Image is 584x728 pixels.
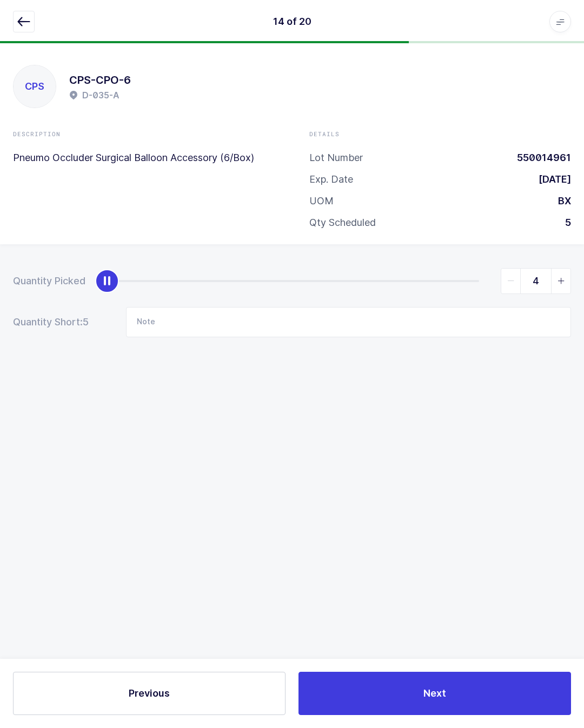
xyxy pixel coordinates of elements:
div: Lot Number [309,151,363,164]
div: slider between 0 and 5 [107,268,571,294]
div: BX [549,195,571,208]
span: Previous [129,686,170,700]
h1: CPS-CPO-6 [69,71,131,89]
div: Details [309,130,571,138]
input: Note [126,307,571,337]
div: Exp. Date [309,173,353,186]
button: Next [298,672,571,715]
div: Quantity Short: [13,316,104,329]
div: Quantity Picked [13,275,85,288]
div: Description [13,130,275,138]
div: 5 [556,216,571,229]
div: 14 of 20 [273,15,311,28]
h2: D-035-A [82,89,120,102]
div: [DATE] [530,173,571,186]
div: CPS [14,65,56,108]
button: Previous [13,672,286,715]
p: Pneumo Occluder Surgical Balloon Accessory (6/Box) [13,151,275,164]
div: UOM [309,195,334,208]
div: 550014961 [508,151,571,164]
div: Qty Scheduled [309,216,376,229]
span: 5 [83,316,104,329]
span: Next [423,686,446,700]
